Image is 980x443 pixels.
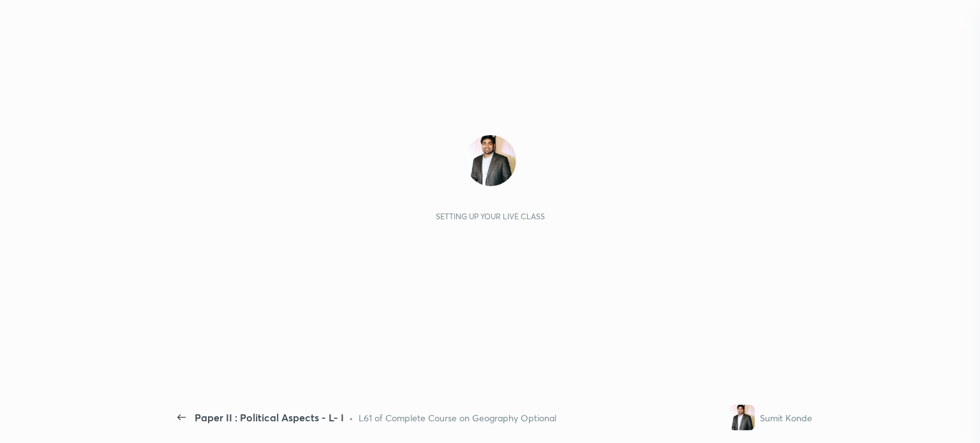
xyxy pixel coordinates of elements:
[349,411,353,425] div: •
[359,411,556,425] div: L61 of Complete Course on Geography Optional
[195,410,344,425] div: Paper II : Political Aspects - L- I
[760,411,812,425] div: Sumit Konde
[436,212,545,221] div: Setting up your live class
[729,405,755,430] img: fbb3c24a9d964a2d9832b95166ca1330.jpg
[465,135,516,186] img: fbb3c24a9d964a2d9832b95166ca1330.jpg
